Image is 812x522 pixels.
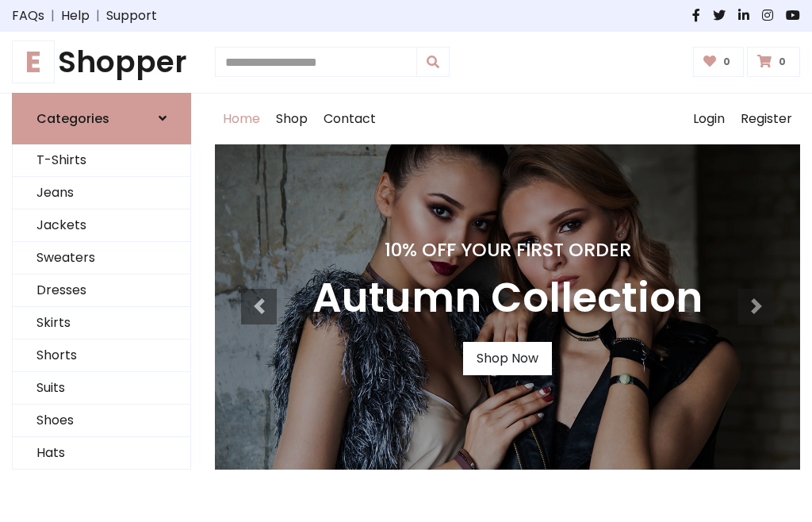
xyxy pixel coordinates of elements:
span: E [12,40,55,83]
a: Help [61,6,90,25]
a: Support [106,6,157,25]
a: EShopper [12,44,191,80]
span: 0 [775,55,790,69]
a: Dresses [13,274,190,307]
h4: 10% Off Your First Order [312,239,703,261]
span: 0 [719,55,734,69]
a: Register [733,94,800,144]
a: Shoes [13,405,190,437]
a: Jackets [13,209,190,242]
a: Sweaters [13,242,190,274]
a: Home [215,94,268,144]
a: Contact [316,94,384,144]
a: Shop [268,94,316,144]
a: Shop Now [463,342,552,375]
a: 0 [747,47,800,77]
a: T-Shirts [13,144,190,177]
a: Categories [12,93,191,144]
a: Skirts [13,307,190,340]
a: 0 [693,47,745,77]
a: Hats [13,437,190,470]
span: | [44,6,61,25]
a: FAQs [12,6,44,25]
h3: Autumn Collection [312,274,703,323]
h1: Shopper [12,44,191,80]
a: Login [685,94,733,144]
a: Suits [13,372,190,405]
span: | [90,6,106,25]
a: Shorts [13,340,190,372]
a: Jeans [13,177,190,209]
h6: Categories [36,111,109,126]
